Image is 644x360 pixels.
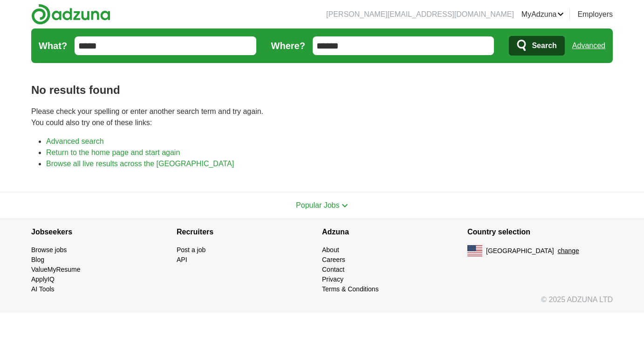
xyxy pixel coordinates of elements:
[46,148,180,156] a: Return to the home page and start again
[31,4,110,25] img: Adzuna logo
[521,9,564,20] a: MyAdzuna
[46,137,104,145] a: Advanced search
[177,246,206,254] a: Post a job
[177,256,187,263] a: API
[39,39,67,53] label: What?
[322,285,378,293] a: Terms & Conditions
[322,246,339,254] a: About
[24,294,620,313] div: © 2025 ADZUNA LTD
[31,106,613,128] p: Please check your spelling or enter another search term and try again. You could also try one of ...
[326,9,514,20] li: [PERSON_NAME][EMAIL_ADDRESS][DOMAIN_NAME]
[271,39,305,53] label: Where?
[467,219,613,245] h4: Country selection
[31,256,44,263] a: Blog
[558,246,579,256] button: change
[486,246,554,256] span: [GEOGRAPHIC_DATA]
[577,9,613,20] a: Employers
[532,36,556,55] span: Search
[31,275,55,283] a: ApplyIQ
[46,160,234,168] a: Browse all live results across the [GEOGRAPHIC_DATA]
[322,256,345,263] a: Careers
[31,246,67,254] a: Browse jobs
[322,266,344,273] a: Contact
[31,82,613,99] h1: No results found
[467,245,482,256] img: US flag
[342,204,348,208] img: toggle icon
[296,201,339,209] span: Popular Jobs
[31,266,81,273] a: ValueMyResume
[572,36,605,55] a: Advanced
[31,285,55,293] a: AI Tools
[322,275,343,283] a: Privacy
[509,36,564,56] button: Search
